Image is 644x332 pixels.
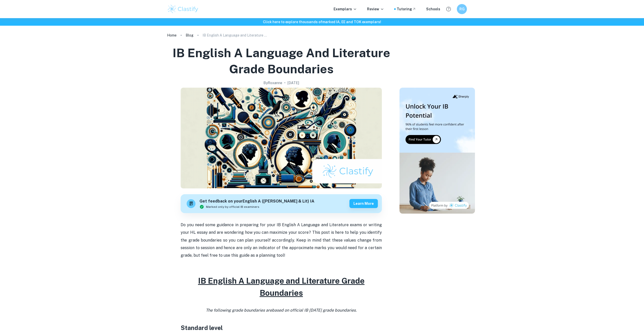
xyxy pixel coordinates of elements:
[288,80,299,86] h2: [DATE]
[206,308,357,313] i: The following grade boundaries are
[291,230,309,235] span: our score
[198,276,365,297] u: IB English A Language and Literature Grade Boundaries
[167,32,177,39] a: Home
[181,88,382,188] img: IB English A Language and Literature Grade Boundaries cover image
[181,221,382,259] p: Do you need some guidance in preparing for your IB English A Language and Literature exams or wri...
[457,4,467,14] button: RG
[203,32,268,38] p: IB English A Language and Literature Grade Boundaries
[169,45,393,77] h1: IB English A Language and Literature Grade Boundaries
[206,205,259,209] span: Marked only by official IB examiners
[199,198,314,205] h6: Get feedback on your English A ([PERSON_NAME] & Lit) IA
[263,80,282,86] h2: By Roxanne
[444,5,453,13] button: Help and Feedback
[1,19,643,25] h6: Click here to explore thousands of marked IA, EE and TOK exemplars !
[167,4,199,14] img: Clastify logo
[426,6,440,12] a: Schools
[367,6,384,12] p: Review
[334,6,357,12] p: Exemplars
[399,88,475,214] img: Thumbnail
[186,32,193,39] a: Blog
[397,6,416,12] a: Tutoring
[181,194,382,213] a: Get feedback on yourEnglish A ([PERSON_NAME] & Lit) IAMarked only by official IB examinersLearn more
[284,80,286,86] p: •
[272,308,357,313] span: based on official IB [DATE] grade boundaries.
[349,199,378,208] button: Learn more
[459,6,465,12] h6: RG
